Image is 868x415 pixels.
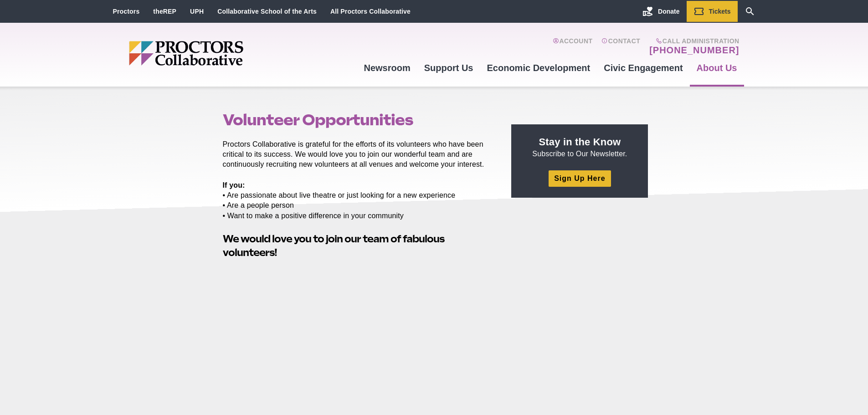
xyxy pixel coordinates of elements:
[190,8,204,15] a: UPH
[690,56,744,80] a: About Us
[129,41,313,66] img: Proctors logo
[357,56,417,80] a: Newsroom
[738,1,762,22] a: Search
[658,8,679,15] span: Donate
[223,181,245,189] strong: If you:
[480,56,597,80] a: Economic Development
[223,233,444,259] strong: We would love you to join our team of fabulous volunteers
[223,232,491,260] h2: !
[330,8,411,15] a: All Proctors Collaborative
[549,170,611,186] a: Sign Up Here
[217,8,317,15] a: Collaborative School of the Arts
[553,37,592,56] a: Account
[636,1,686,22] a: Donate
[539,136,621,148] strong: Stay in the Know
[153,8,176,15] a: theREP
[522,135,637,159] p: Subscribe to Our Newsletter.
[687,1,738,22] a: Tickets
[601,37,640,56] a: Contact
[709,8,731,15] span: Tickets
[113,8,140,15] a: Proctors
[223,180,491,220] p: • Are passionate about live theatre or just looking for a new experience • Are a people person • ...
[223,111,491,128] h1: Volunteer Opportunities
[597,56,689,80] a: Civic Engagement
[223,139,491,169] p: Proctors Collaborative is grateful for the efforts of its volunteers who have been critical to it...
[223,263,491,414] iframe: Volunteer with Proctors Collaborative 2018
[647,37,739,45] span: Call Administration
[417,56,480,80] a: Support Us
[649,45,739,56] a: [PHONE_NUMBER]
